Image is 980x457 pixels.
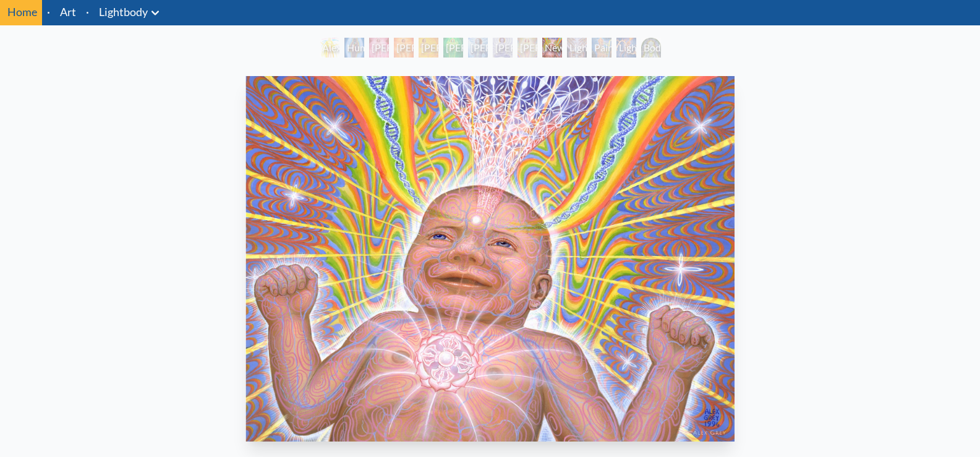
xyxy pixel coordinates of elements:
[592,38,611,58] div: Painting
[616,38,636,58] div: Lightworker
[493,38,513,58] div: [PERSON_NAME] 6
[320,38,339,58] div: Alexza
[641,38,661,58] div: Body/Mind as a Vibratory Field of Energy
[518,38,537,58] div: [PERSON_NAME] 7
[60,3,76,20] a: Art
[443,38,463,58] div: [PERSON_NAME] 4
[99,3,148,20] a: Lightbody
[245,76,735,442] img: Newborn-1995-Alex-Grey-watermarked.jpg
[344,38,364,58] div: Human Energy Field
[394,38,414,58] div: [PERSON_NAME] 2
[7,5,37,19] a: Home
[567,38,587,58] div: Lightweaver
[419,38,438,58] div: [PERSON_NAME] 3
[369,38,389,58] div: [PERSON_NAME] 1
[542,38,562,58] div: Newborn
[468,38,488,58] div: [PERSON_NAME] 5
